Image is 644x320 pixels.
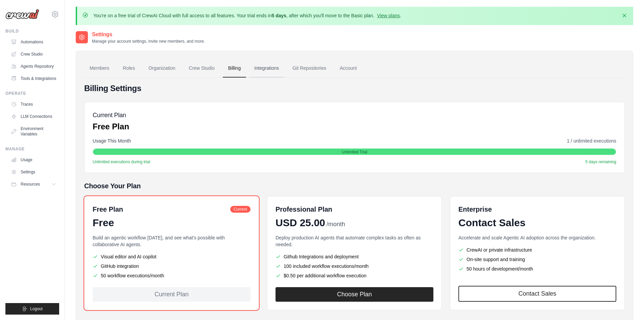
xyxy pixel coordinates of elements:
p: Accelerate and scale Agentic AI adoption across the organization. [458,234,616,241]
li: 50 workflow executions/month [93,272,251,279]
a: Automations [8,37,59,47]
strong: 5 days [271,13,286,18]
span: Current [230,206,251,213]
li: 50 hours of development/month [458,265,616,272]
li: 100 included workflow executions/month [276,263,433,270]
div: Build [5,28,59,34]
p: Deploy production AI agents that automate complex tasks as often as needed. [276,234,433,248]
h5: Current Plan [93,110,129,120]
a: Git Repositories [287,59,332,78]
a: Usage [8,154,59,165]
a: LLM Connections [8,111,59,122]
button: Choose Plan [276,287,433,302]
span: 1 / unlimited executions [567,137,616,144]
div: Current Plan [93,287,251,302]
h5: Choose Your Plan [84,181,625,191]
a: Account [334,59,362,78]
p: Build an agentic workflow [DATE], and see what's possible with collaborative AI agents. [93,234,251,248]
span: USD 25.00 [276,217,325,229]
a: Contact Sales [458,286,616,302]
span: Unlimited executions during trial [93,159,150,165]
span: Logout [30,306,43,312]
img: Logo [5,9,39,19]
a: Roles [117,59,140,78]
li: Github Integrations and deployment [276,253,433,260]
div: Manage [5,146,59,152]
h2: Settings [92,30,205,39]
span: 5 days remaining [586,159,616,165]
div: Contact Sales [458,217,616,229]
h6: Enterprise [458,205,616,214]
a: Crew Studio [184,59,220,78]
a: Tools & Integrations [8,73,59,84]
a: Crew Studio [8,49,59,60]
a: Members [84,59,115,78]
button: Logout [5,303,59,315]
li: Visual editor and AI copilot [93,253,251,260]
a: Agents Repository [8,61,59,72]
a: Traces [8,99,59,110]
li: $0.50 per additional workflow execution [276,272,433,279]
h6: Free Plan [93,205,123,214]
a: View plans [377,13,400,18]
span: Usage This Month [93,137,131,144]
h6: Professional Plan [276,205,332,214]
a: Organization [143,59,181,78]
a: Billing [223,59,246,78]
p: Manage your account settings, invite new members, and more. [92,39,205,44]
button: Resources [8,179,59,190]
li: On-site support and training [458,256,616,263]
li: CrewAI or private infrastructure [458,247,616,253]
a: Environment Variables [8,123,59,140]
p: You're on a free trial of CrewAI Cloud with full access to all features. Your trial ends in , aft... [93,12,401,19]
li: GitHub integration [93,263,251,270]
div: Free [93,217,251,229]
a: Settings [8,167,59,177]
div: Operate [5,91,59,96]
p: Free Plan [93,121,129,132]
span: /month [327,220,345,229]
h4: Billing Settings [84,83,625,94]
span: Unlimited Trial [341,149,367,155]
span: Resources [21,182,40,187]
a: Integrations [249,59,284,78]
